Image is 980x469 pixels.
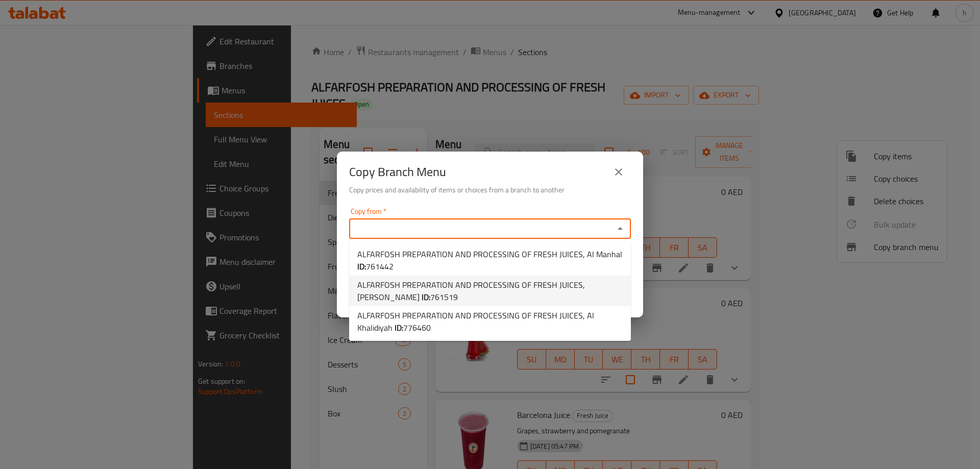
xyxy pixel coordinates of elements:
[357,248,623,273] span: ALFARFOSH PREPARATION AND PROCESSING OF FRESH JUICES, Al Manhal
[366,259,394,274] span: 761442
[430,289,458,305] span: 761519
[357,279,623,303] span: ALFARFOSH PREPARATION AND PROCESSING OF FRESH JUICES, [PERSON_NAME]
[422,289,430,305] b: ID:
[349,184,631,195] h6: Copy prices and availability of items or choices from a branch to another
[403,320,431,335] span: 776460
[606,160,631,184] button: close
[613,221,627,236] button: Close
[349,164,446,180] h2: Copy Branch Menu
[357,259,366,274] b: ID:
[395,320,403,335] b: ID:
[357,309,623,334] span: ALFARFOSH PREPARATION AND PROCESSING OF FRESH JUICES, Al Khalidiyah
